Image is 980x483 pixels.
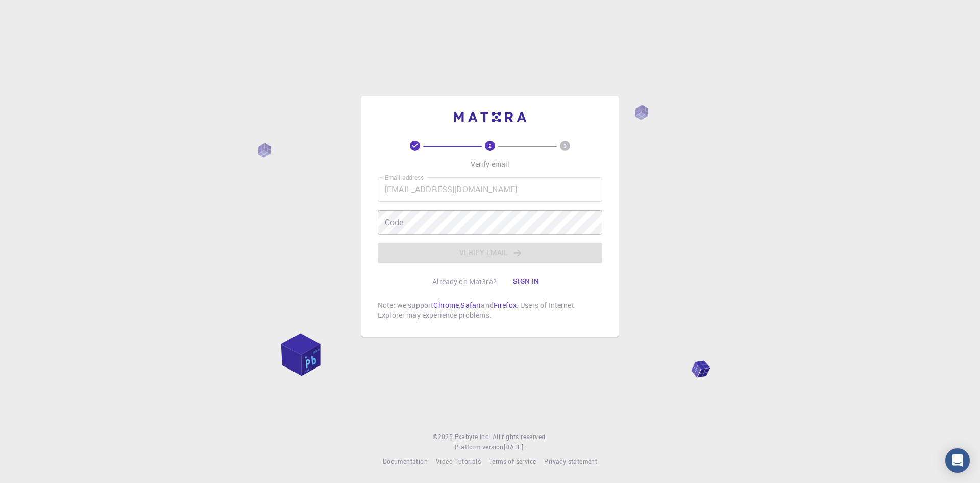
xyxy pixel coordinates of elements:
[460,300,481,310] a: Safari
[385,173,424,182] label: Email address
[436,457,481,465] span: Video Tutorials
[489,456,536,467] a: Terms of service
[455,432,491,441] span: Exabyte Inc.
[433,432,454,442] span: © 2025
[433,300,459,310] a: Chrome
[383,457,428,465] span: Documentation
[436,456,481,467] a: Video Tutorials
[544,457,597,465] span: Privacy statement
[471,159,510,169] p: Verify email
[945,448,970,473] div: Open Intercom Messenger
[493,432,547,442] span: All rights reserved.
[432,277,497,287] p: Already on Mat3ra?
[494,300,517,310] a: Firefox
[504,442,525,452] a: [DATE].
[455,442,503,452] span: Platform version
[544,456,597,467] a: Privacy statement
[455,432,491,442] a: Exabyte Inc.
[505,271,548,292] button: Sign in
[489,457,536,465] span: Terms of service
[378,300,602,320] p: Note: we support , and . Users of Internet Explorer may experience problems.
[383,456,428,467] a: Documentation
[563,142,567,149] text: 3
[488,142,492,149] text: 2
[504,443,525,451] span: [DATE] .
